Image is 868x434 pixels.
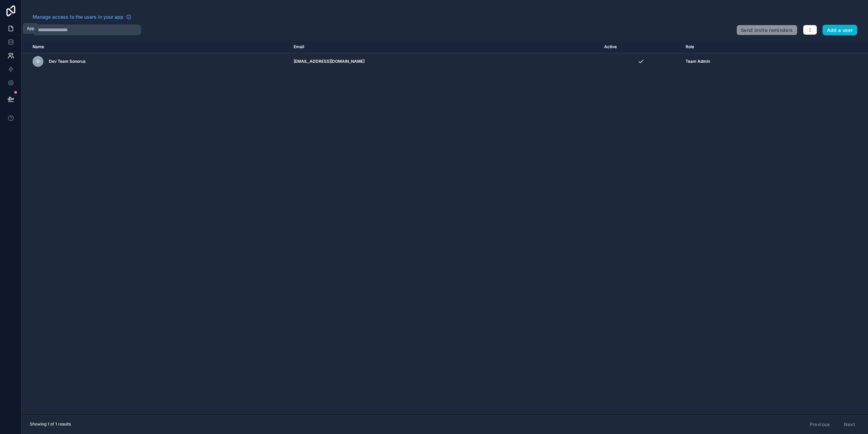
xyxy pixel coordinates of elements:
span: D [37,59,40,64]
span: Dev Team Sonorus [49,59,86,64]
td: [EMAIL_ADDRESS][DOMAIN_NAME] [290,53,600,70]
span: Team Admin [686,59,710,64]
th: Email [290,41,600,53]
th: Active [600,41,682,53]
div: scrollable content [22,41,868,414]
th: Role [682,41,809,53]
span: Manage access to the users in your app [33,14,123,20]
button: Add a user [823,25,857,36]
th: Name [22,41,290,53]
a: Manage access to the users in your app [33,14,132,20]
div: App [27,26,34,31]
span: Showing 1 of 1 results [30,421,71,427]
